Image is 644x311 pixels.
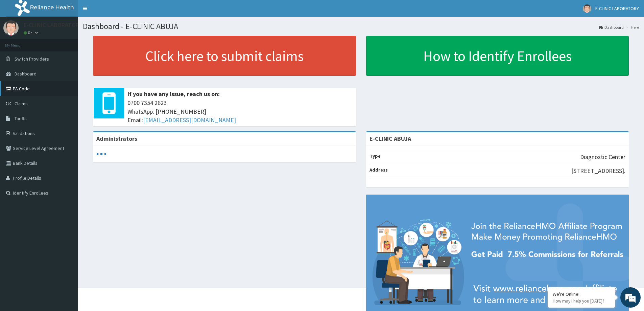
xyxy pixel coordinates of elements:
a: Online [24,30,40,35]
p: How may I help you today? [553,298,610,304]
span: Switch Providers [15,56,49,62]
b: If you have any issue, reach us on: [127,90,220,98]
a: Click here to submit claims [93,36,356,76]
a: How to Identify Enrollees [366,36,629,76]
p: [STREET_ADDRESS]. [571,166,625,175]
svg: audio-loading [96,149,106,159]
span: Tariffs [15,115,27,121]
a: Dashboard [599,24,624,30]
span: E-CLINIC LABORATORY [595,5,639,12]
span: Claims [15,101,28,107]
b: Address [369,167,388,173]
b: Administrators [96,135,137,142]
img: User Image [3,20,19,36]
h1: Dashboard - E-CLINIC ABUJA [83,22,639,31]
a: [EMAIL_ADDRESS][DOMAIN_NAME] [143,116,236,124]
p: Diagnostic Center [580,153,625,161]
li: Here [624,24,639,30]
p: E-CLINIC LABORATORY [24,22,82,28]
img: User Image [583,4,591,13]
div: We're Online! [553,291,610,297]
b: Type [369,153,381,159]
strong: E-CLINIC ABUJA [369,135,411,142]
span: 0700 7354 2623 WhatsApp: [PHONE_NUMBER] Email: [127,98,353,125]
span: Dashboard [15,71,37,77]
